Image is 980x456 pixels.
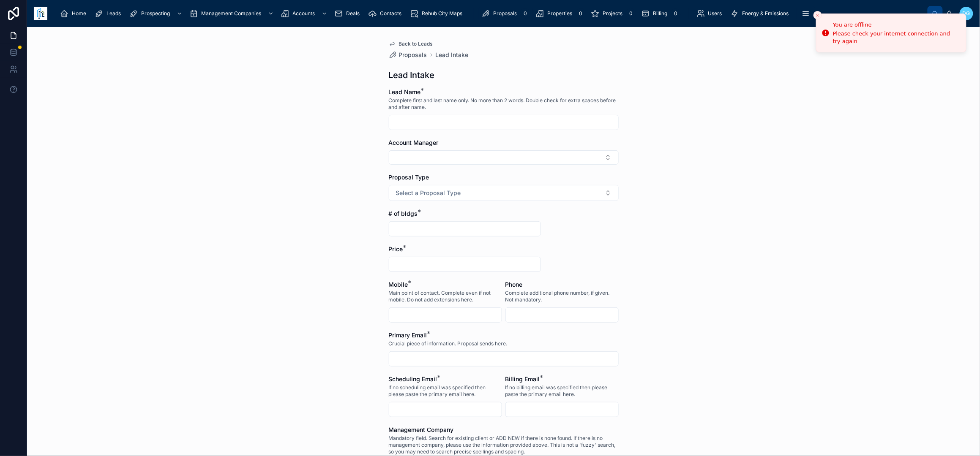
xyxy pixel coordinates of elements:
div: 0 [520,8,530,19]
h1: Lead Intake [389,69,435,81]
span: Accounts [292,10,315,17]
span: If no scheduling email was specified then please paste the primary email here. [389,384,502,398]
span: Properties [547,10,572,17]
span: Main point of contact. Complete even if not mobile. Do not add extensions here. [389,290,502,303]
img: App logo [34,7,47,20]
span: Complete additional phone number, if given. Not mandatory. [505,290,619,303]
span: Scheduling Email [389,375,437,383]
span: Contacts [380,10,401,17]
div: 0 [626,8,636,19]
div: scrollable content [54,4,928,23]
a: Management Companies [187,6,278,21]
a: Rehub City Maps [407,6,468,21]
span: Complete first and last name only. No more than 2 words. Double check for extra spaces before and... [389,97,619,111]
span: If no billing email was specified then please paste the primary email here. [505,384,619,398]
span: Users [708,10,722,17]
a: Prospecting [127,6,187,21]
span: Phone [505,281,523,288]
div: Please check your internet connection and try again [833,30,959,45]
a: Properties0 [533,6,588,21]
span: Proposal Type [389,174,429,181]
a: Home [57,6,92,21]
span: Back to Leads [399,41,433,47]
div: You are offline [833,21,959,29]
a: Back to Leads [389,41,433,47]
button: Select Button [389,185,619,201]
span: Select a Proposal Type [396,189,461,197]
a: Users [694,6,728,21]
span: # of bldgs [389,210,418,217]
span: Price [389,245,403,252]
span: Management Company [389,426,454,433]
span: Billing Email [505,375,540,383]
span: Deals [346,10,360,17]
span: Leads [106,10,121,17]
button: Select Button [389,150,619,165]
a: Contacts [366,6,407,21]
span: Crucial piece of information. Proposal sends here. [389,340,508,347]
a: Projects0 [588,6,639,21]
a: Energy & Emissions [728,6,795,21]
a: Proposals0 [479,6,533,21]
button: Close toast [813,11,822,19]
span: Home [72,10,86,17]
span: Rehub City Maps [422,10,462,17]
span: Mobile [389,281,408,288]
div: 0 [671,8,681,19]
span: Proposals [493,10,517,17]
span: Prospecting [141,10,170,17]
a: Accounts [278,6,332,21]
span: Management Companies [201,10,261,17]
span: Energy & Emissions [743,10,789,17]
span: DG [963,10,970,17]
a: Leads [92,6,127,21]
span: Projects [603,10,622,17]
a: Lead Intake [436,51,469,59]
span: Mandatory field. Search for existing client or ADD NEW if there is none found. If there is no man... [389,435,619,455]
a: Deals [332,6,366,21]
div: 0 [576,8,586,19]
span: Primary Email [389,331,427,339]
span: Billing [653,10,667,17]
a: Proposals [389,51,427,59]
span: Lead Name [389,88,421,95]
span: Account Manager [389,139,439,146]
span: Proposals [399,51,427,59]
a: Billing0 [639,6,683,21]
